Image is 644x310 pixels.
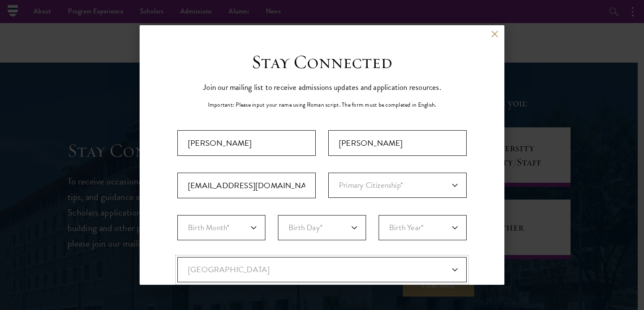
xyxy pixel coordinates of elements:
[208,100,436,109] p: Important: Please input your name using Roman script. The form must be completed in English.
[177,215,265,240] select: Month
[328,130,467,156] div: Last Name (Family Name)*
[278,215,366,240] select: Day
[177,130,316,156] input: First Name*
[328,173,467,198] div: Primary Citizenship*
[177,215,467,257] div: Birthdate*
[252,50,392,74] h3: Stay Connected
[177,173,316,198] input: Email Address*
[203,80,441,94] p: Join our mailing list to receive admissions updates and application resources.
[379,215,467,240] select: Year
[328,130,467,156] input: Last Name*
